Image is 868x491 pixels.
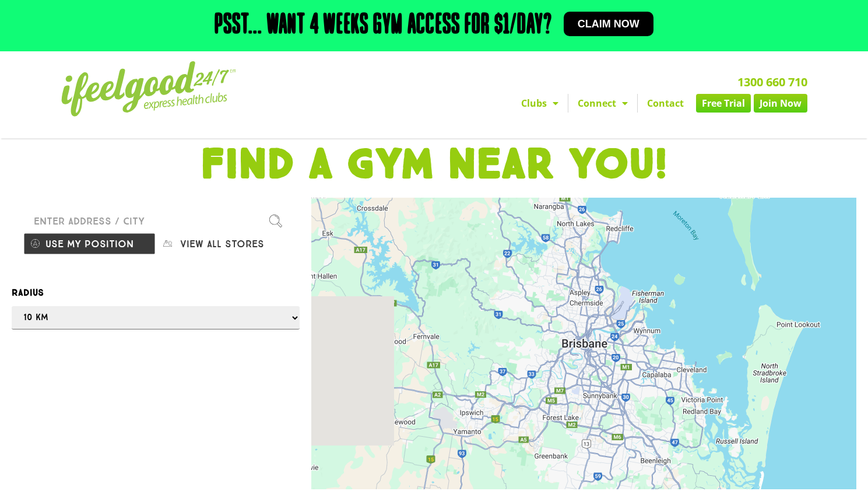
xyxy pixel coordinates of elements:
[568,94,637,113] a: Connect
[12,285,300,300] label: Radius
[737,74,807,90] a: 1300 660 710
[6,144,862,186] h1: FIND A GYM NEAR YOU!
[23,233,156,255] button: Use my position
[326,94,807,113] nav: Menu
[512,94,568,113] a: Clubs
[564,12,653,36] a: Claim now
[696,94,751,113] a: Free Trial
[156,233,288,255] button: View all stores
[754,94,807,113] a: Join Now
[215,12,552,40] h2: Psst... Want 4 weeks gym access for $1/day?
[638,94,693,113] a: Contact
[578,19,639,29] span: Claim now
[269,215,282,227] img: search.svg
